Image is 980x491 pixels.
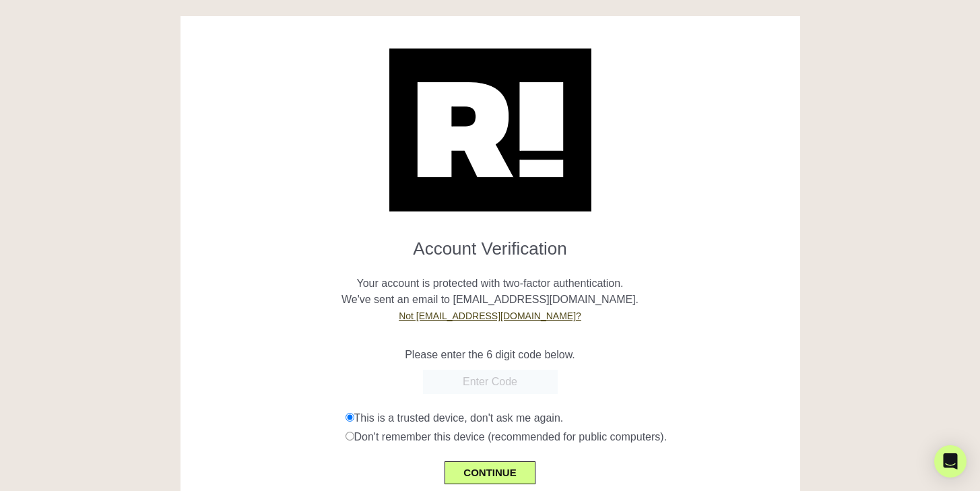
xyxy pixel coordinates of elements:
[346,410,790,426] div: This is a trusted device, don't ask me again.
[423,370,558,394] input: Enter Code
[346,429,790,445] div: Don't remember this device (recommended for public computers).
[191,228,790,259] h1: Account Verification
[191,259,790,324] p: Your account is protected with two-factor authentication. We've sent an email to [EMAIL_ADDRESS][...
[445,461,535,484] button: CONTINUE
[399,310,581,321] a: Not [EMAIL_ADDRESS][DOMAIN_NAME]?
[389,48,591,211] img: Retention.com
[934,445,967,478] div: Open Intercom Messenger
[191,347,790,363] p: Please enter the 6 digit code below.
